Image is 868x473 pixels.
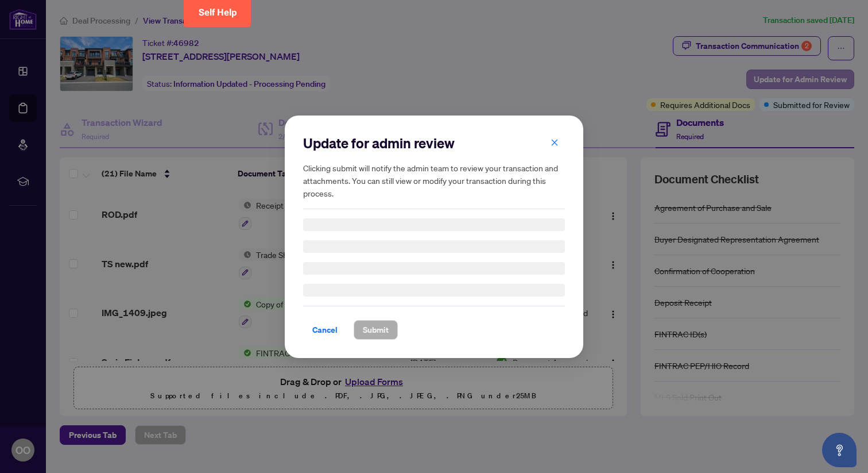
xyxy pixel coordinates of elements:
span: Self Help [199,7,237,18]
h5: Clicking submit will notify the admin team to review your transaction and attachments. You can st... [303,161,565,199]
button: Cancel [303,320,347,340]
button: Submit [354,320,398,340]
span: close [551,138,559,146]
h2: Update for admin review [303,134,565,152]
span: Cancel [312,321,338,339]
button: Open asap [822,433,857,467]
